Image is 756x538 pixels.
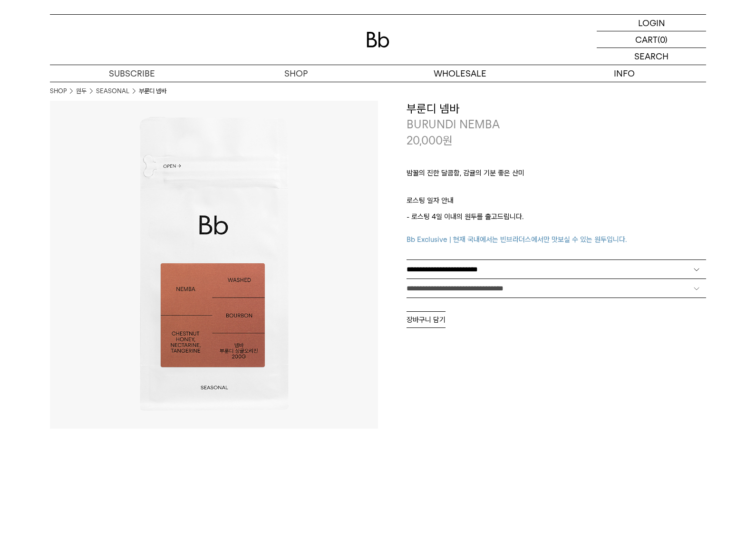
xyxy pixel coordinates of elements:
[76,86,87,96] a: 원두
[407,167,706,183] p: 밤꿀의 진한 달콤함, 감귤의 기분 좋은 산미
[139,86,166,96] li: 부룬디 넴바
[407,116,706,133] p: BURUNDI NEMBA
[50,65,214,82] a: SUBSCRIBE
[542,65,706,82] p: INFO
[378,65,542,82] p: WHOLESALE
[214,65,378,82] a: SHOP
[635,31,658,48] p: CART
[407,235,627,244] span: Bb Exclusive | 현재 국내에서는 빈브라더스에서만 맛보실 수 있는 원두입니다.
[407,311,446,328] button: 장바구니 담기
[407,101,706,117] h3: 부룬디 넴바
[50,101,378,429] img: 부룬디 넴바
[443,134,453,147] span: 원
[658,31,668,48] p: (0)
[638,15,665,31] p: LOGIN
[96,86,129,96] a: SEASONAL
[407,211,706,245] p: - 로스팅 4일 이내의 원두를 출고드립니다.
[597,31,706,48] a: CART (0)
[367,32,389,48] img: 로고
[407,195,706,211] p: 로스팅 일자 안내
[634,48,669,65] p: SEARCH
[407,183,706,195] p: ㅤ
[50,86,67,96] a: SHOP
[407,133,453,149] p: 20,000
[597,15,706,31] a: LOGIN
